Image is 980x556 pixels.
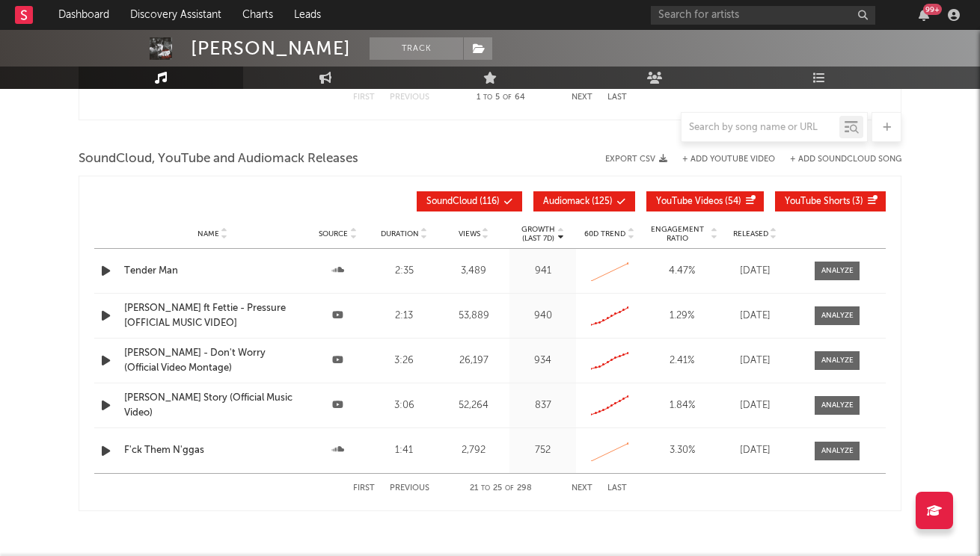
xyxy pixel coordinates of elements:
[667,155,775,164] div: + Add YouTube Video
[441,264,506,279] div: 3,489
[572,93,592,102] button: Next
[725,443,785,458] div: [DATE]
[375,353,434,368] div: 3:26
[543,197,589,206] span: Audiomack
[390,484,429,492] button: Previous
[785,197,850,206] span: YouTube Shorts
[503,94,512,101] span: of
[441,309,506,324] div: 53,889
[725,309,785,324] div: [DATE]
[483,94,492,101] span: to
[775,191,886,211] button: YouTube Shorts(3)
[725,264,785,279] div: [DATE]
[124,301,301,330] a: [PERSON_NAME] ft Fettie - Pressure [OFFICIAL MUSIC VIDEO]
[919,9,929,21] button: 99+
[572,484,592,492] button: Next
[513,398,572,413] div: 837
[459,480,542,498] div: 21 25 298
[513,264,572,279] div: 941
[656,197,741,206] span: ( 54 )
[521,234,555,243] p: (Last 7d)
[775,155,901,164] button: + Add SoundCloud Song
[785,197,863,206] span: ( 3 )
[733,229,768,238] span: Released
[197,229,219,238] span: Name
[353,484,375,492] button: First
[651,6,875,25] input: Search for artists
[417,191,522,211] button: SoundCloud(116)
[543,197,613,206] span: ( 125 )
[319,229,348,238] span: Source
[607,484,627,492] button: Last
[646,264,717,279] div: 4.47 %
[353,93,375,102] button: First
[441,398,506,413] div: 52,264
[426,197,477,206] span: SoundCloud
[124,346,301,375] a: [PERSON_NAME] - Don't Worry (Official Video Montage)
[607,93,627,102] button: Last
[513,309,572,324] div: 940
[124,264,301,279] a: Tender Man
[375,309,434,324] div: 2:13
[79,150,358,168] span: SoundCloud, YouTube and Audiomack Releases
[656,197,723,206] span: YouTube Videos
[459,89,542,107] div: 1 5 64
[521,225,555,234] p: Growth
[646,353,717,368] div: 2.41 %
[646,309,717,324] div: 1.29 %
[481,485,490,492] span: to
[790,155,901,164] button: + Add SoundCloud Song
[725,398,785,413] div: [DATE]
[682,122,839,134] input: Search by song name or URL
[682,155,775,164] button: + Add YouTube Video
[513,443,572,458] div: 752
[124,391,301,420] a: [PERSON_NAME] Story (Official Music Video)
[375,398,434,413] div: 3:06
[646,225,708,243] span: Engagement Ratio
[646,443,717,458] div: 3.30 %
[426,197,500,206] span: ( 116 )
[646,398,717,413] div: 1.84 %
[370,37,463,60] button: Track
[533,191,635,211] button: Audiomack(125)
[390,93,429,102] button: Previous
[725,353,785,368] div: [DATE]
[191,37,351,60] div: [PERSON_NAME]
[505,485,514,492] span: of
[513,353,572,368] div: 934
[441,353,506,368] div: 26,197
[375,443,434,458] div: 1:41
[646,191,764,211] button: YouTube Videos(54)
[441,443,506,458] div: 2,792
[459,229,480,238] span: Views
[584,229,625,238] span: 60D Trend
[375,264,434,279] div: 2:35
[605,155,667,164] button: Export CSV
[923,4,942,15] div: 99 +
[381,229,419,238] span: Duration
[124,443,301,458] a: F'ck Them N'ggas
